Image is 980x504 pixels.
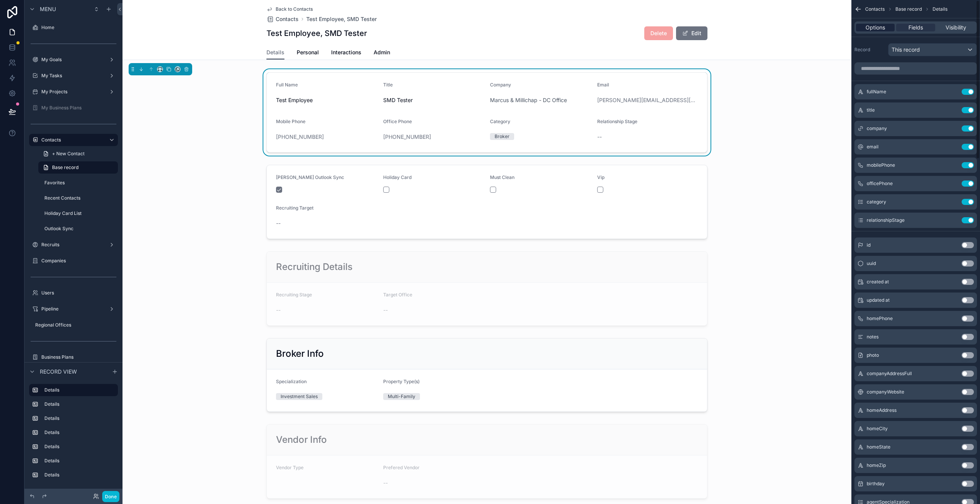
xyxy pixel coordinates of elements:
[867,125,887,132] span: company
[44,180,116,186] label: Favorites
[867,242,871,248] span: id
[41,306,106,312] label: Pipeline
[490,82,511,88] span: Company
[867,389,904,395] span: companyWebsite
[383,133,431,141] a: [PHONE_NUMBER]
[946,24,966,31] span: Visibility
[44,387,112,393] label: Details
[276,15,299,23] span: Contacts
[306,15,377,23] span: Test Employee, SMD Tester
[276,6,313,12] span: Back to Contacts
[38,192,118,204] a: Recent Contacts
[29,239,118,251] a: Recruits
[597,82,609,88] span: Email
[41,242,106,248] label: Recruits
[35,322,116,328] label: Regional Offices
[41,24,116,31] label: Home
[40,5,56,13] span: Menu
[331,46,361,61] a: Interactions
[44,195,116,201] label: Recent Contacts
[44,226,116,232] label: Outlook Sync
[892,46,920,54] span: This record
[29,287,118,299] a: Users
[867,315,893,322] span: homePhone
[29,102,118,114] a: My Business Plans
[866,24,885,31] span: Options
[888,43,977,56] button: This record
[297,49,319,56] span: Personal
[383,119,412,124] span: Office Phone
[867,89,886,95] span: fullName
[867,407,897,413] span: homeAddress
[38,177,118,189] a: Favorites
[41,137,103,143] label: Contacts
[865,6,885,12] span: Contacts
[38,148,118,160] a: + New Contact
[276,133,324,141] a: [PHONE_NUMBER]
[44,444,115,450] label: Details
[276,96,377,104] span: Test Employee
[676,26,707,40] button: Edit
[52,164,78,171] span: Base record
[38,223,118,235] a: Outlook Sync
[867,371,912,377] span: companyAddressFull
[908,24,923,31] span: Fields
[597,133,602,141] span: --
[38,161,118,174] a: Base record
[495,133,510,140] div: Broker
[867,144,879,150] span: email
[867,217,905,223] span: relationshipStage
[41,290,116,296] label: Users
[102,491,119,502] button: Done
[276,119,305,124] span: Mobile Phone
[40,368,77,376] span: Record view
[374,49,390,56] span: Admin
[41,105,116,111] label: My Business Plans
[44,401,115,407] label: Details
[867,444,890,450] span: homeState
[29,303,118,315] a: Pipeline
[867,260,876,267] span: uuid
[44,458,115,464] label: Details
[867,352,879,358] span: photo
[52,151,85,157] span: + New Contact
[44,429,115,436] label: Details
[29,351,118,363] a: Business Plans
[933,6,947,12] span: Details
[331,49,361,56] span: Interactions
[29,255,118,267] a: Companies
[383,82,393,88] span: Title
[41,258,116,264] label: Companies
[29,21,118,34] a: Home
[867,297,890,303] span: updated at
[867,426,888,432] span: homeCity
[490,96,567,104] a: Marcus & Millichap - DC Office
[266,28,367,39] h1: Test Employee, SMD Tester
[24,380,122,489] div: scrollable content
[41,57,106,63] label: My Goals
[297,46,319,61] a: Personal
[29,54,118,66] a: My Goals
[895,6,922,12] span: Base record
[29,86,118,98] a: My Projects
[854,47,885,53] label: Record
[597,119,637,124] span: Relationship Stage
[490,119,510,124] span: Category
[29,134,118,146] a: Contacts
[266,46,284,60] a: Details
[266,6,313,12] a: Back to Contacts
[867,481,885,487] span: birthday
[44,210,116,216] label: Holiday Card List
[29,319,118,331] a: Regional Offices
[276,82,298,88] span: Full Name
[41,73,106,79] label: My Tasks
[38,207,118,219] a: Holiday Card List
[867,162,895,168] span: mobilePhone
[383,96,484,104] span: SMD Tester
[44,472,115,478] label: Details
[41,354,116,360] label: Business Plans
[266,49,284,56] span: Details
[266,15,299,23] a: Contacts
[29,70,118,82] a: My Tasks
